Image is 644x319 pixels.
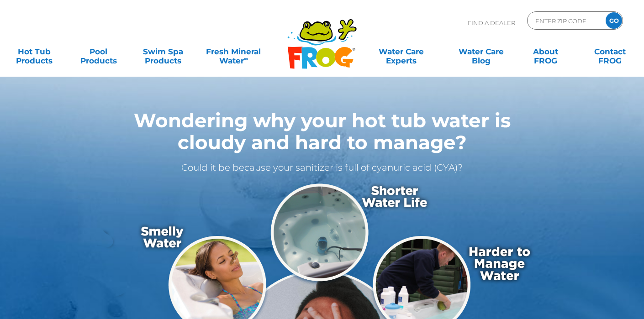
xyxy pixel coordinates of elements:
a: Swim SpaProducts [138,42,188,61]
a: Hot TubProducts [9,42,59,61]
a: ContactFROG [585,42,635,61]
a: AboutFROG [520,42,570,61]
input: Zip Code Form [534,14,596,27]
a: Fresh MineralWater∞ [202,42,265,61]
a: Water CareExperts [360,42,442,61]
p: Could it be because your sanitizer is full of cyanuric acid (CYA)? [97,160,547,175]
input: GO [606,12,622,29]
a: PoolProducts [74,42,124,61]
p: Find A Dealer [468,11,515,34]
h1: Wondering why your hot tub water is cloudy and hard to manage? [97,110,547,153]
a: Water CareBlog [456,42,507,61]
sup: ∞ [244,55,248,62]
